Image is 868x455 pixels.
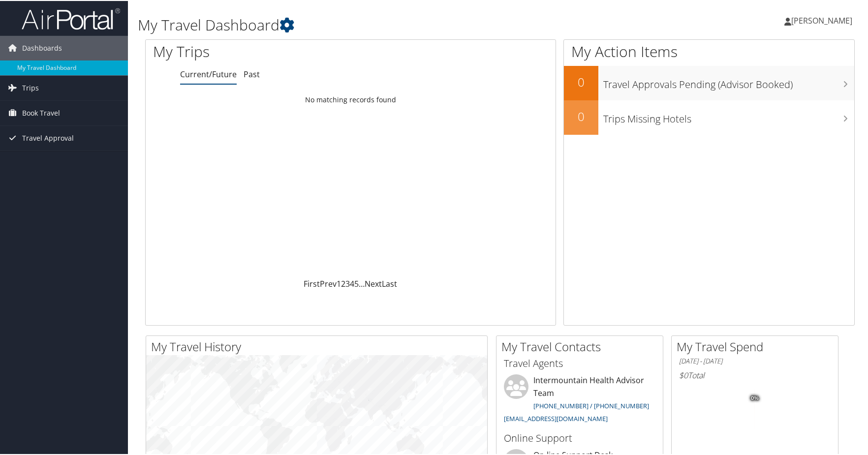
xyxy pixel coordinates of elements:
a: [PHONE_NUMBER] / [PHONE_NUMBER] [533,400,649,409]
h6: [DATE] - [DATE] [679,356,831,365]
h3: Trips Missing Hotels [603,106,854,125]
a: Last [382,277,397,288]
a: Prev [320,277,337,288]
a: Next [365,277,382,288]
span: Dashboards [22,35,62,60]
a: 3 [345,277,350,288]
td: No matching records found [146,90,556,108]
span: … [359,277,365,288]
span: [PERSON_NAME] [791,14,852,25]
a: 1 [337,277,341,288]
li: Intermountain Health Advisor Team [499,373,660,426]
h3: Travel Approvals Pending (Advisor Booked) [603,72,854,91]
span: $0 [679,369,688,380]
a: [EMAIL_ADDRESS][DOMAIN_NAME] [504,413,608,422]
a: 0Trips Missing Hotels [564,99,854,134]
h3: Travel Agents [504,356,655,369]
h1: My Trips [153,40,377,61]
a: 5 [354,277,359,288]
a: Current/Future [180,68,237,79]
a: [PERSON_NAME] [784,5,862,34]
a: First [304,277,320,288]
h2: My Travel Contacts [501,337,663,354]
a: Past [244,68,260,79]
span: Book Travel [22,100,60,124]
h6: Total [679,369,831,380]
span: Travel Approval [22,125,74,150]
h2: 0 [564,73,598,90]
a: 4 [350,277,354,288]
h2: My Travel Spend [677,337,838,354]
h3: Online Support [504,430,655,444]
img: airportal-logo.png [22,6,120,30]
span: Trips [22,75,39,99]
h2: My Travel History [151,337,487,354]
a: 0Travel Approvals Pending (Advisor Booked) [564,65,854,99]
h1: My Travel Dashboard [138,14,620,34]
tspan: 0% [751,394,759,400]
a: 2 [341,277,345,288]
h2: 0 [564,107,598,124]
h1: My Action Items [564,40,854,61]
